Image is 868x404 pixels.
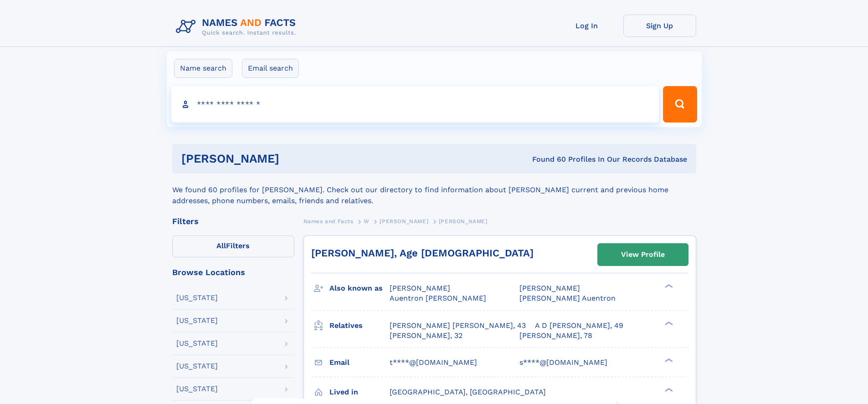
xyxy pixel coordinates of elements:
div: [US_STATE] [176,317,218,324]
a: [PERSON_NAME], 32 [390,331,462,341]
h3: Lived in [329,384,390,400]
button: Search Button [663,86,697,123]
div: View Profile [621,244,665,265]
a: A D [PERSON_NAME], 49 [535,321,623,331]
span: Auentron [PERSON_NAME] [390,294,486,302]
span: [PERSON_NAME] Auentron [519,294,616,302]
div: Filters [172,217,294,225]
span: [PERSON_NAME] [390,284,450,292]
div: ❯ [663,320,673,326]
a: View Profile [598,244,688,266]
a: [PERSON_NAME], Age [DEMOGRAPHIC_DATA] [311,247,534,259]
span: W [364,218,370,225]
div: [US_STATE] [176,340,218,347]
label: Filters [172,235,294,257]
a: [PERSON_NAME] [380,215,428,227]
div: Browse Locations [172,268,294,276]
h1: [PERSON_NAME] [181,153,406,164]
div: ❯ [663,387,673,393]
span: [PERSON_NAME] [439,218,488,225]
span: [GEOGRAPHIC_DATA], [GEOGRAPHIC_DATA] [390,388,546,396]
div: We found 60 profiles for [PERSON_NAME]. Check out our directory to find information about [PERSON... [172,174,696,206]
a: Names and Facts [303,215,354,227]
div: ❯ [663,357,673,363]
h3: Also known as [329,281,390,296]
a: Log In [550,15,623,37]
span: [PERSON_NAME] [519,284,580,292]
label: Email search [242,59,299,78]
a: W [364,215,370,227]
label: Name search [174,59,232,78]
div: [US_STATE] [176,294,218,302]
span: [PERSON_NAME] [380,218,428,225]
div: [US_STATE] [176,363,218,370]
img: Logo Names and Facts [172,15,303,39]
a: [PERSON_NAME] [PERSON_NAME], 43 [390,321,526,331]
a: [PERSON_NAME], 78 [519,331,592,341]
h3: Relatives [329,318,390,333]
a: Sign Up [623,15,696,37]
span: All [216,241,226,250]
div: Found 60 Profiles In Our Records Database [406,154,687,164]
div: [US_STATE] [176,385,218,393]
input: search input [171,86,659,123]
div: ❯ [663,283,673,289]
h3: Email [329,355,390,370]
